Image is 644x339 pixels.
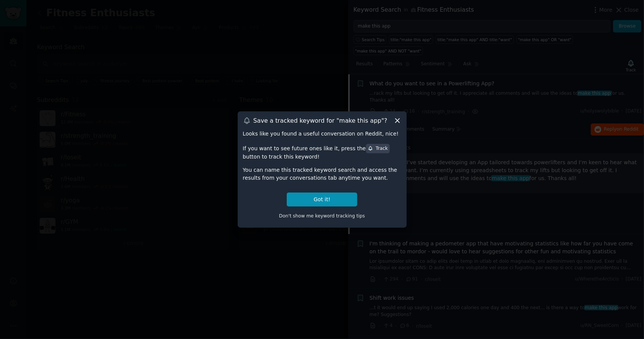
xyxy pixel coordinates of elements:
[254,117,387,125] h3: Save a tracked keyword for " make this app "?
[279,213,365,219] span: Don't show me keyword tracking tips
[368,145,388,152] div: Track
[243,130,401,138] div: Looks like you found a useful conversation on Reddit, nice!
[243,143,401,160] div: If you want to see future ones like it, press the button to track this keyword!
[287,193,357,206] button: Got it!
[243,166,401,182] div: You can name this tracked keyword search and access the results from your conversations tab anyti...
